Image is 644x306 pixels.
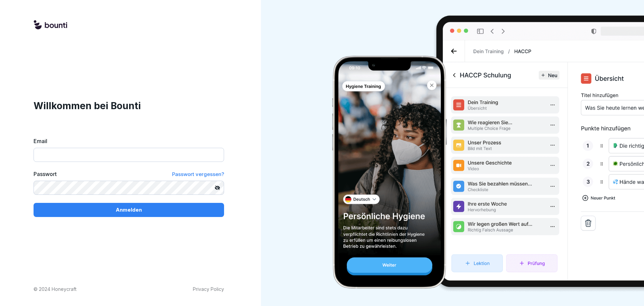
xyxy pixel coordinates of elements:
[193,286,224,293] a: Privacy Policy
[34,137,224,145] label: Email
[116,206,142,214] p: Anmelden
[172,171,224,177] span: Passwort vergessen?
[172,170,224,178] a: Passwort vergessen?
[34,170,57,178] label: Passwort
[34,99,224,113] h1: Willkommen bei Bounti
[34,20,67,30] img: logo.svg
[34,286,76,293] p: © 2024 Honeycraft
[34,203,224,217] button: Anmelden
